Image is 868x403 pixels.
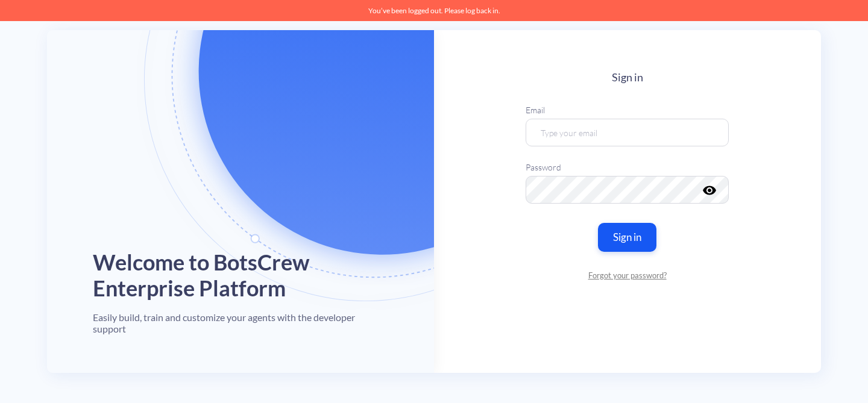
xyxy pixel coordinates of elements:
i: visibility [703,183,717,198]
label: Email [526,104,729,116]
label: Password [526,161,729,173]
button: Sign in [599,223,657,252]
button: visibility [703,183,715,190]
a: Forgot your password? [526,270,729,282]
h4: Easily build, train and customize your agents with the developer support [93,311,388,334]
h4: Sign in [526,71,729,84]
h1: Welcome to BotsCrew Enterprise Platform [93,249,388,301]
input: Type your email [526,119,729,146]
span: You’ve been logged out. Please log back in. [368,6,500,15]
